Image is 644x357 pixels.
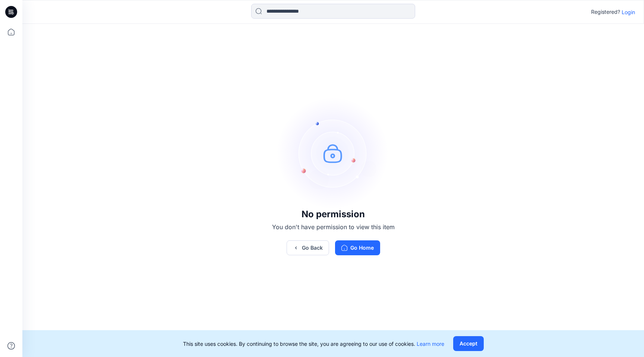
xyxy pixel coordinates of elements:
img: no-perm.svg [277,97,389,209]
p: You don't have permission to view this item [272,222,395,231]
button: Go Back [287,240,329,255]
button: Accept [453,336,484,351]
h3: No permission [272,209,395,219]
p: Login [622,8,635,16]
p: Registered? [591,7,620,16]
p: This site uses cookies. By continuing to browse the site, you are agreeing to our use of cookies. [183,340,444,348]
a: Learn more [417,341,444,347]
button: Go Home [335,240,380,255]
